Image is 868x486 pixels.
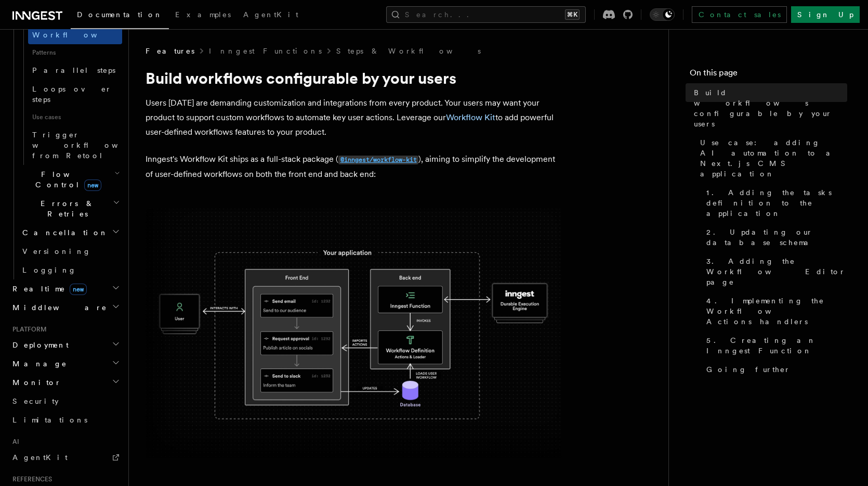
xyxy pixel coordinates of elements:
span: Realtime [8,284,87,294]
span: Logging [22,266,76,274]
span: 1. Adding the tasks definition to the application [706,187,847,219]
a: User-defined Workflows [28,15,122,44]
a: 3. Adding the Workflow Editor page [702,252,847,291]
span: Deployment [8,340,69,350]
span: Build workflows configurable by your users [694,87,847,129]
span: Use case: adding AI automation to a Next.js CMS application [700,137,847,179]
a: Going further [702,360,847,379]
code: @inngest/workflow-kit [338,156,418,164]
a: AgentKit [8,448,122,467]
span: new [84,180,101,191]
a: Sign Up [791,6,860,23]
span: 2. Updating our database schema [706,227,847,248]
img: The Workflow Kit provides a Workflow Engine to compose workflow actions on the back end and a set... [146,209,561,458]
button: Flow Controlnew [18,165,122,194]
button: Cancellation [18,223,122,242]
h4: On this page [690,67,847,83]
span: Security [12,397,59,405]
a: Security [8,392,122,411]
span: Trigger workflows from Retool [32,131,147,160]
a: Examples [169,3,237,28]
span: Parallel steps [32,66,115,74]
span: Manage [8,359,67,369]
span: Platform [8,325,47,334]
a: @inngest/workflow-kit [338,154,418,164]
a: AgentKit [237,3,305,28]
span: Going further [706,364,791,375]
a: Steps & Workflows [336,46,481,56]
span: References [8,475,52,483]
a: 2. Updating our database schema [702,223,847,252]
button: Middleware [8,298,122,317]
span: Loops over steps [32,85,112,104]
span: Monitor [8,377,61,388]
a: Limitations [8,411,122,429]
button: Monitor [8,373,122,392]
span: 4. Implementing the Workflow Actions handlers [706,296,847,327]
h1: Build workflows configurable by your users [146,69,561,87]
span: Flow Control [18,169,114,190]
span: Use cases [28,109,122,125]
span: Documentation [77,10,163,19]
button: Toggle dark mode [650,8,675,21]
a: 5. Creating an Inngest Function [702,331,847,360]
span: Examples [175,10,231,19]
span: Features [146,46,194,56]
span: Limitations [12,416,87,424]
a: Trigger workflows from Retool [28,125,122,165]
kbd: ⌘K [565,9,580,20]
a: Parallel steps [28,61,122,80]
span: AgentKit [12,453,68,462]
a: Inngest Functions [209,46,322,56]
a: Contact sales [692,6,787,23]
a: Documentation [71,3,169,29]
button: Errors & Retries [18,194,122,223]
span: 3. Adding the Workflow Editor page [706,256,847,287]
span: new [70,284,87,295]
span: AgentKit [243,10,298,19]
a: 4. Implementing the Workflow Actions handlers [702,291,847,331]
span: 5. Creating an Inngest Function [706,335,847,356]
span: Patterns [28,44,122,61]
a: Use case: adding AI automation to a Next.js CMS application [696,133,847,183]
a: 1. Adding the tasks definition to the application [702,183,847,223]
a: Loops over steps [28,80,122,109]
button: Search...⌘K [386,6,586,23]
span: Cancellation [18,227,108,238]
a: Versioning [18,242,122,261]
button: Manage [8,354,122,373]
a: Logging [18,261,122,279]
p: Users [DATE] are demanding customization and integrations from every product. Your users may want... [146,96,561,139]
a: Workflow Kit [446,112,495,122]
span: Errors & Retries [18,198,113,219]
button: Realtimenew [8,279,122,298]
p: Inngest's Workflow Kit ships as a full-stack package ( ), aiming to simplify the development of u... [146,152,561,182]
span: Middleware [8,302,107,313]
span: AI [8,438,19,446]
a: Build workflows configurable by your users [690,83,847,133]
span: Versioning [22,247,91,255]
button: Deployment [8,336,122,354]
